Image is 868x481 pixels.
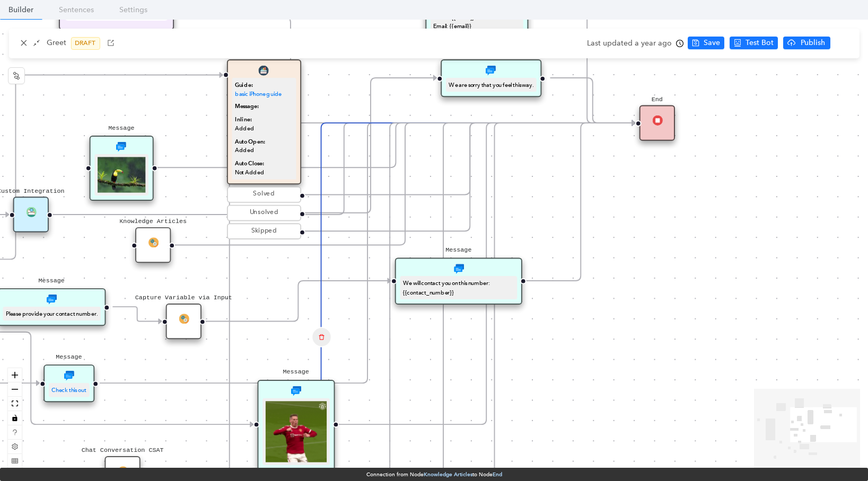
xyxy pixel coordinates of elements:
img: FlowModule [117,466,127,476]
div: Custom IntegrationLookup [13,197,49,232]
img: https://uploads.converseapps.net/richTextImage/832075eb-c421-4f.jpe [98,157,145,192]
div: GuideBotGuideGuide:basic iPhone guideMessage:Inline:AddedAuto Open:AddedAuto Close:Not AddedSolve... [227,59,301,241]
img: https://media2.giphy.com/media/Xs5omEiWLDksh9Jtw6/giphy-downsized.gif?cid=3faeb157n5pnwrydk9x6gnp... [266,401,327,462]
g: Edge from reactflownode_1a167755-d30a-4660-8e52-9ebf5f4e6246 to reactflownode_85db3858-c97e-4de3-... [175,113,635,255]
span: Connection from Node to Node [366,471,502,478]
img: Message [116,142,126,152]
p: Not Added [235,168,293,177]
pre: Chat Conversation CSAT [82,446,164,456]
button: setting [8,440,22,454]
button: table [8,454,22,468]
div: We will contact you on this number: {{contact_number}} [403,279,514,297]
pre: Message [39,276,65,286]
div: Unsolved [230,208,298,218]
g: Edge from reactflownode_3faa2d7d-2747-4fe2-98b5-804b784c82cf to reactflownode_85db3858-c97e-4de3-... [305,113,635,241]
span: table [12,458,18,464]
b: Message: [235,103,259,110]
span: cloud-upload [787,39,795,47]
div: EndEnd [639,105,675,140]
div: Skipped [230,226,298,236]
pre: Message [56,352,82,362]
img: BotGuide [259,66,269,76]
div: We are sorry that you feel this way. [449,81,533,90]
img: Message [453,264,463,274]
div: MessageMessagehttps://media2.giphy.com/media/Xs5omEiWLDksh9Jtw6/giphy-downsized.gif?cid=3faeb157n... [258,380,335,470]
span: Test Bot [746,37,774,49]
img: Message [64,371,74,381]
span: save [692,39,699,47]
g: Edge from reactflownode_72985d13-768f-4326-8b2b-36ee12e6c13c to reactflownode_85db3858-c97e-4de3-... [527,113,635,291]
span: Save [704,37,720,49]
pre: Message [108,123,134,133]
strong: Knowledge Articles [424,471,472,478]
span: shrink [32,39,40,47]
img: End [652,115,662,125]
b: Guide: [235,82,253,88]
button: fit view [8,397,22,411]
b: Inline: [235,117,252,123]
span: Publish [800,37,826,49]
img: FlowModule [179,313,189,323]
img: Message [486,66,496,76]
div: MessageMessagehttps://uploads.converseapps.net/richTextImage/832075eb-c421-4f.jpe [90,136,153,200]
button: toggle interactivity [8,411,22,425]
span: robot [734,39,741,47]
button: zoom in [8,368,22,382]
p: Added [235,146,293,155]
img: FlowModule [148,237,158,247]
span: clock-circle [676,40,683,47]
div: Capture Variable via InputFlowModule [166,304,201,339]
g: Edge from reactflownode_3faa2d7d-2747-4fe2-98b5-804b784c82cf to reactflownode_6fbb7f9c-1df5-4ff4-... [305,68,437,223]
div: Knowledge ArticlesFlowModule [135,227,171,263]
button: zoom out [8,382,22,397]
span: DRAFT [71,37,100,50]
b: Auto Open: [235,138,266,145]
button: question [8,425,22,440]
g: Edge from reactflownode_6fbb7f9c-1df5-4ff4-93cc-1289817d751f to reactflownode_85db3858-c97e-4de3-... [550,68,636,133]
p: Greet [47,37,66,50]
div: Last updated a year ago [587,35,683,51]
pre: Message [283,368,309,377]
p: Added [235,124,293,133]
button: saveSave [688,37,724,49]
pre: Message [445,246,471,255]
pre: Knowledge Articles [119,217,187,227]
strong: End [493,471,502,478]
span: node-index [12,72,21,80]
img: Message [291,386,301,396]
a: Check this out [51,387,86,393]
div: MessageMessageWe will contact you on this number: {{contact_number}} [395,258,522,305]
g: Edge from reactflownode_f119cfd1-e337-405c-a34a-92c45c6f7bc9 to reactflownode_72985d13-768f-4326-... [206,271,391,332]
pre: Capture Variable via Input [135,293,232,303]
div: Solved [230,190,298,200]
g: Edge from reactflownode_0ad4fa9c-227b-4ee5-9fcf-234e07fa92e5 to reactflownode_85db3858-c97e-4de3-... [100,113,635,393]
img: Message [47,295,57,305]
button: robotTest Bot [730,37,778,49]
div: MessageMessageWe are sorry that you feel this way. [441,59,541,97]
g: Edge from reactflownode_2dfb303e-c3b9-4159-9773-f107f5df784e to reactflownode_85db3858-c97e-4de3-... [539,1,635,133]
span: setting [12,443,18,450]
button: cloud-uploadPublish [783,37,830,49]
img: Lookup [26,207,36,217]
button: delete [311,326,331,346]
g: Edge from reactflownode_5c4bc2a6-9e61-4665-8caa-721d857c82ec to reactflownode_f119cfd1-e337-405c-... [112,297,162,332]
b: Auto Close: [235,161,265,167]
g: Edge from reactflownode_0944d950-2b41-48a1-9215-340b160c320a to reactflownode_85db3858-c97e-4de3-... [53,113,635,225]
div: MessageMessageCheck this out [43,364,94,403]
a: basic iPhone guide [235,91,282,97]
div: Please provide your contact number. [6,309,98,318]
span: delete [318,331,325,343]
span: close [20,39,27,47]
pre: End [652,95,663,104]
span: question [12,429,18,435]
